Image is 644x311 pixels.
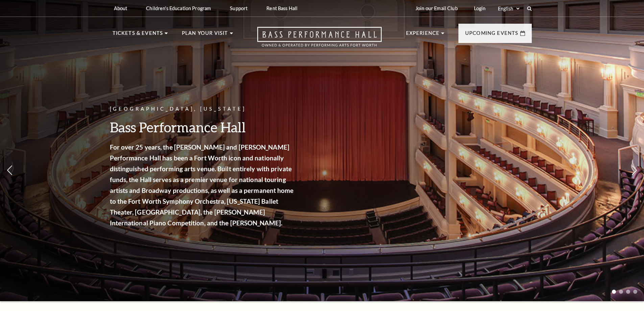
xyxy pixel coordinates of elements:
[465,29,519,41] p: Upcoming Events
[146,5,211,11] p: Children's Education Program
[110,118,296,136] h3: Bass Performance Hall
[182,29,228,41] p: Plan Your Visit
[114,5,127,11] p: About
[266,5,297,11] p: Rent Bass Hall
[406,29,440,41] p: Experience
[113,29,163,41] p: Tickets & Events
[110,105,296,113] p: [GEOGRAPHIC_DATA], [US_STATE]
[110,143,294,227] strong: For over 25 years, the [PERSON_NAME] and [PERSON_NAME] Performance Hall has been a Fort Worth ico...
[230,5,247,11] p: Support
[497,5,521,12] select: Select:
